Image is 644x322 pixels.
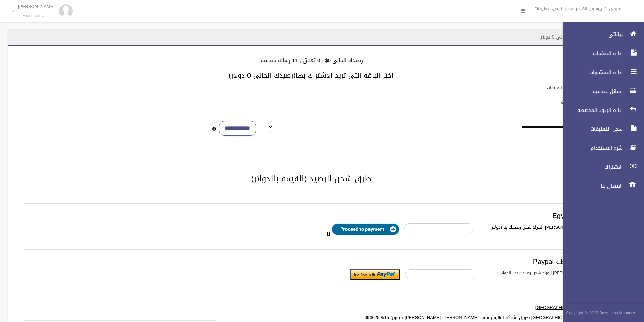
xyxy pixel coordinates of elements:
[547,84,600,91] label: باقات الرد الالى على التعليقات
[561,99,600,106] label: باقات الرسائل الجماعيه
[16,58,606,64] h4: رصيدك الحالى 0$ , 0 تعليق , 11 رساله جماعيه.
[557,88,625,95] span: رسائل جماعيه
[24,258,598,265] h3: الدفع بواسطه Paypal
[18,13,54,18] small: Facebook User
[24,212,598,219] h3: Egypt payment
[16,72,606,79] h3: اختر الباقه التى تريد الاشتراك بها(رصيدك الحالى 0 دولار)
[557,159,644,174] a: الاشتراك
[557,69,625,76] span: اداره المنشورات
[18,4,54,9] p: [PERSON_NAME]
[345,304,593,312] label: من [GEOGRAPHIC_DATA]
[557,65,644,80] a: اداره المنشورات
[599,309,635,317] strong: Bussiness Manager
[557,46,644,61] a: اداره الصفحات
[350,269,400,280] input: Submit
[557,103,644,118] a: اداره الردود المخصصه
[557,31,625,38] span: بياناتى
[557,84,644,99] a: رسائل جماعيه
[557,27,644,42] a: بياناتى
[557,50,625,57] span: اداره الصفحات
[557,182,625,189] span: الاتصال بنا
[557,145,625,151] span: شرح الاستخدام
[557,122,644,137] a: سجل التعليقات
[478,223,597,240] label: ادخل [PERSON_NAME] المراد شحن رصيدك به (دولار = 35 جنيه )
[557,164,625,170] span: الاشتراك
[557,178,644,193] a: الاتصال بنا
[16,174,606,183] h2: طرق شحن الرصيد (القيمه بالدولار)
[557,126,625,132] span: سجل التعليقات
[532,30,614,44] header: الاشتراك - رصيدك الحالى 0 دولار
[59,4,73,18] img: 84628273_176159830277856_972693363922829312_n.jpg
[557,141,644,155] a: شرح الاستخدام
[557,107,625,114] span: اداره الردود المخصصه
[480,269,601,277] label: ادخل [PERSON_NAME] المراد شحن رصيدك به بالدولار
[566,309,598,317] span: Copyright © 2015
